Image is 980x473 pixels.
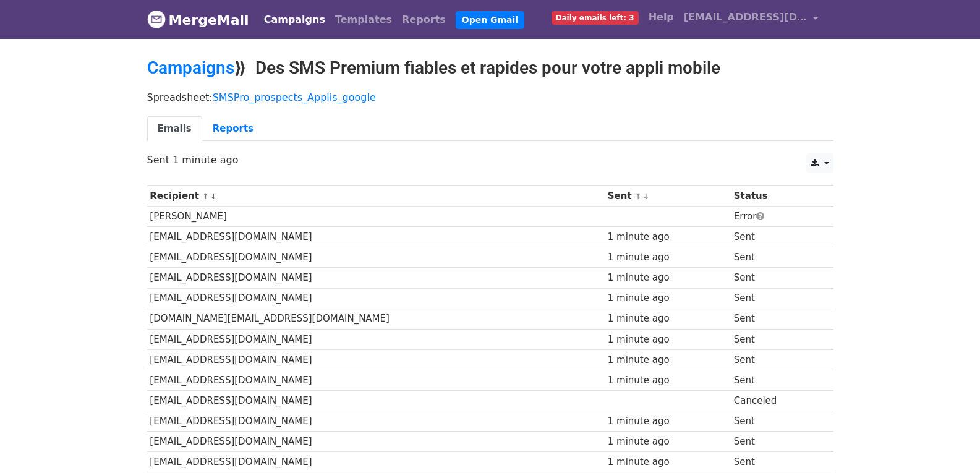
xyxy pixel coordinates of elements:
[608,250,728,265] div: 1 minute ago
[147,58,234,78] a: Campaigns
[397,7,451,32] a: Reports
[147,391,605,411] td: [EMAIL_ADDRESS][DOMAIN_NAME]
[147,7,249,33] a: MergeMail
[731,370,822,390] td: Sent
[547,5,644,30] a: Daily emails left: 3
[147,116,202,142] a: Emails
[918,414,980,473] iframe: Chat Widget
[731,207,822,227] td: Error
[147,58,833,79] h2: ⟫ Des SMS Premium fiables et rapides pour votre appli mobile
[731,247,822,268] td: Sent
[147,153,833,166] p: Sent 1 minute ago
[213,92,376,103] a: SMSPro_prospects_Applis_google
[731,186,822,207] th: Status
[731,227,822,247] td: Sent
[731,432,822,452] td: Sent
[644,5,679,30] a: Help
[731,309,822,329] td: Sent
[608,312,728,326] div: 1 minute ago
[210,192,217,201] a: ↓
[552,11,639,25] span: Daily emails left: 3
[147,186,605,207] th: Recipient
[608,333,728,347] div: 1 minute ago
[147,207,605,227] td: [PERSON_NAME]
[679,5,824,34] a: [EMAIL_ADDRESS][DOMAIN_NAME]
[608,435,728,449] div: 1 minute ago
[608,414,728,428] div: 1 minute ago
[731,349,822,370] td: Sent
[456,11,524,29] a: Open Gmail
[202,192,209,201] a: ↑
[731,391,822,411] td: Canceled
[608,271,728,285] div: 1 minute ago
[202,116,264,142] a: Reports
[608,230,728,244] div: 1 minute ago
[608,455,728,469] div: 1 minute ago
[147,288,605,309] td: [EMAIL_ADDRESS][DOMAIN_NAME]
[731,288,822,309] td: Sent
[147,227,605,247] td: [EMAIL_ADDRESS][DOMAIN_NAME]
[605,186,731,207] th: Sent
[147,452,605,472] td: [EMAIL_ADDRESS][DOMAIN_NAME]
[918,414,980,473] div: Widget de chat
[684,10,807,25] span: [EMAIL_ADDRESS][DOMAIN_NAME]
[731,268,822,288] td: Sent
[731,411,822,432] td: Sent
[147,309,605,329] td: [DOMAIN_NAME][EMAIL_ADDRESS][DOMAIN_NAME]
[608,373,728,388] div: 1 minute ago
[147,411,605,432] td: [EMAIL_ADDRESS][DOMAIN_NAME]
[330,7,397,32] a: Templates
[147,247,605,268] td: [EMAIL_ADDRESS][DOMAIN_NAME]
[147,91,833,104] p: Spreadsheet:
[608,291,728,305] div: 1 minute ago
[147,370,605,390] td: [EMAIL_ADDRESS][DOMAIN_NAME]
[635,192,642,201] a: ↑
[643,192,650,201] a: ↓
[259,7,330,32] a: Campaigns
[147,432,605,452] td: [EMAIL_ADDRESS][DOMAIN_NAME]
[608,353,728,367] div: 1 minute ago
[147,329,605,349] td: [EMAIL_ADDRESS][DOMAIN_NAME]
[147,10,166,28] img: MergeMail logo
[147,349,605,370] td: [EMAIL_ADDRESS][DOMAIN_NAME]
[147,268,605,288] td: [EMAIL_ADDRESS][DOMAIN_NAME]
[731,329,822,349] td: Sent
[731,452,822,472] td: Sent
